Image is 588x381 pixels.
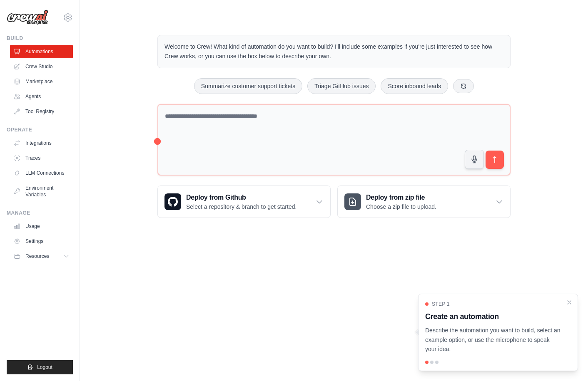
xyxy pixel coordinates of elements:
[10,220,73,233] a: Usage
[10,151,73,165] a: Traces
[381,78,448,94] button: Score inbound leads
[164,42,503,61] p: Welcome to Crew! What kind of automation do you want to build? I'll include some examples if you'...
[10,45,73,58] a: Automations
[366,193,436,203] h3: Deploy from zip file
[432,301,450,307] span: Step 1
[10,90,73,103] a: Agents
[10,60,73,73] a: Crew Studio
[7,35,73,42] div: Build
[7,360,73,374] button: Logout
[7,210,73,216] div: Manage
[425,311,561,322] h3: Create an automation
[7,10,48,25] img: Logo
[366,203,436,211] p: Choose a zip file to upload.
[186,203,296,211] p: Select a repository & branch to get started.
[425,326,561,354] p: Describe the automation you want to build, select an example option, or use the microphone to spe...
[566,299,573,306] button: Close walkthrough
[10,166,73,180] a: LLM Connections
[37,364,52,371] span: Logout
[194,78,302,94] button: Summarize customer support tickets
[546,341,588,381] iframe: Chat Widget
[10,235,73,248] a: Settings
[25,253,49,260] span: Resources
[307,78,376,94] button: Triage GitHub issues
[10,105,73,118] a: Tool Registry
[7,126,73,133] div: Operate
[186,193,296,203] h3: Deploy from Github
[10,75,73,88] a: Marketplace
[10,250,73,263] button: Resources
[10,136,73,150] a: Integrations
[10,181,73,201] a: Environment Variables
